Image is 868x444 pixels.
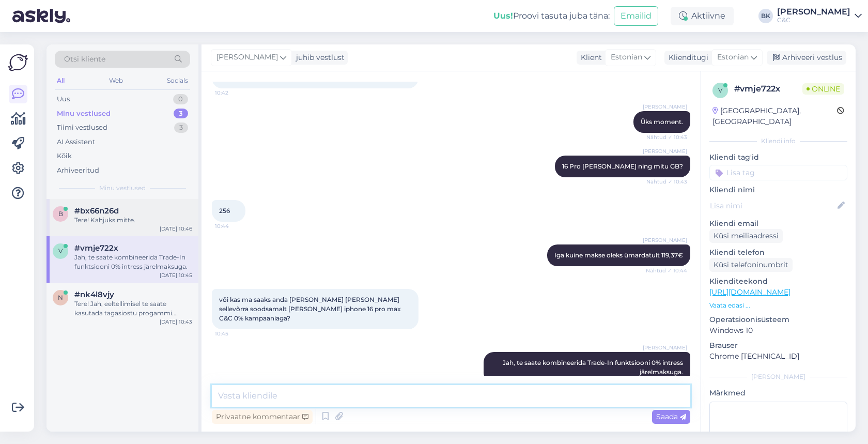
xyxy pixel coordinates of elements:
div: AI Assistent [57,137,95,147]
div: Klienditugi [664,52,708,63]
div: Uus [57,94,70,104]
span: 10:44 [215,222,254,230]
span: Estonian [717,52,749,63]
div: Tiimi vestlused [57,123,107,133]
div: Kliendi info [709,136,847,146]
div: Kõik [57,151,72,161]
div: All [55,74,67,87]
div: [DATE] 10:43 [160,318,192,326]
span: [PERSON_NAME] [643,344,687,351]
div: Socials [165,74,190,87]
div: Tere! Kahjuks mitte. [74,216,192,225]
p: Operatsioonisüsteem [709,314,847,325]
span: Saada [656,412,686,421]
div: Proovi tasuta juba täna: [493,10,610,22]
span: Üks moment. [641,118,683,126]
p: Windows 10 [709,325,847,336]
div: Aktiivne [671,7,734,25]
span: n [58,294,63,301]
span: v [718,86,722,94]
a: [PERSON_NAME]C&C [777,8,862,24]
a: [URL][DOMAIN_NAME] [709,287,791,297]
p: Kliendi nimi [709,185,847,195]
div: Tere! Jah, eeltellimisel te saate kasutada tagasiostu progammi. [PERSON_NAME] seadme peaksite all... [74,299,192,318]
div: Küsi telefoninumbrit [709,258,793,272]
span: Nähtud ✓ 10:43 [646,178,687,186]
span: [PERSON_NAME] [216,52,278,63]
div: [GEOGRAPHIC_DATA], [GEOGRAPHIC_DATA] [712,105,837,127]
span: Minu vestlused [99,183,146,193]
input: Lisa nimi [710,200,835,211]
span: [PERSON_NAME] [643,147,687,155]
span: Estonian [611,52,642,63]
p: Kliendi telefon [709,247,847,258]
span: Iga kuine makse oleks ümardatult 119,37€ [554,251,683,259]
p: Vaata edasi ... [709,301,847,310]
span: Nähtud ✓ 10:43 [646,133,687,141]
div: juhib vestlust [292,52,345,63]
span: Online [802,83,844,95]
div: Küsi meiliaadressi [709,229,783,243]
p: Kliendi tag'id [709,152,847,163]
div: [DATE] 10:46 [160,225,192,233]
div: Minu vestlused [57,109,111,119]
span: 10:42 [215,89,254,97]
span: 16 Pro [PERSON_NAME] ning mitu GB? [562,162,683,170]
div: Arhiveeri vestlus [767,51,846,65]
span: #nk4l8vjy [74,290,114,299]
span: Otsi kliente [64,54,105,65]
button: Emailid [614,6,658,26]
span: v [58,247,63,255]
div: 3 [174,123,188,133]
span: Nähtud ✓ 10:44 [646,267,687,274]
p: Klienditeekond [709,276,847,287]
div: [PERSON_NAME] [709,372,847,381]
p: Märkmed [709,388,847,399]
div: BK [758,9,773,23]
div: Arhiveeritud [57,165,99,176]
span: 256 [219,207,230,215]
div: [DATE] 10:45 [160,271,192,279]
div: Jah, te saate kombineerida Trade-In funktsiooni 0% intress järelmaksuga. [74,253,192,271]
div: # vmje722x [734,83,802,95]
div: C&C [777,16,850,24]
span: või kas ma saaks anda [PERSON_NAME] [PERSON_NAME] sellevõrra soodsamalt [PERSON_NAME] iphone 16 p... [219,296,402,322]
p: Chrome [TECHNICAL_ID] [709,351,847,362]
b: Uus! [493,11,513,21]
span: #vmje722x [74,243,118,253]
span: Jah, te saate kombineerida Trade-In funktsiooni 0% intress järelmaksuga. [503,359,685,376]
span: 10:45 [215,330,254,338]
input: Lisa tag [709,165,847,180]
div: 0 [173,94,188,104]
span: b [58,210,63,218]
div: Klient [577,52,602,63]
div: [PERSON_NAME] [777,8,850,16]
div: Web [107,74,125,87]
p: Kliendi email [709,218,847,229]
div: Privaatne kommentaar [212,410,313,424]
div: 3 [174,109,188,119]
span: [PERSON_NAME] [643,236,687,244]
span: #bx66n26d [74,206,119,216]
span: [PERSON_NAME] [643,103,687,111]
p: Brauser [709,340,847,351]
img: Askly Logo [8,53,28,72]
